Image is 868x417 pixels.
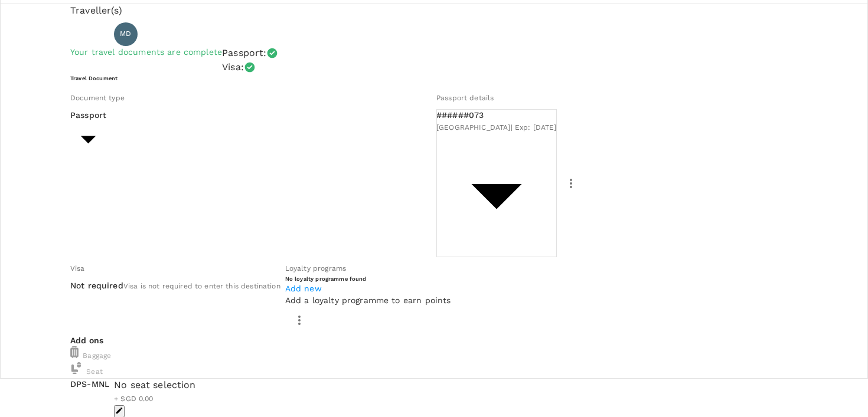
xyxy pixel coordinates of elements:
[70,94,125,102] span: Document type
[123,282,280,290] span: Visa is not required to enter this destination
[70,74,798,82] h6: Travel Document
[285,284,322,293] span: Add new
[285,275,451,283] h6: No loyalty programme found
[70,264,85,272] span: Visa
[120,28,131,40] span: MD
[70,362,798,378] div: Seat
[70,4,798,18] p: Traveller(s)
[436,94,494,102] span: Passport details
[70,334,798,346] p: Add ons
[222,60,244,74] p: Visa :
[70,378,109,390] p: DPS - MNL
[142,27,305,41] p: [PERSON_NAME] [PERSON_NAME]
[70,28,109,40] p: Traveller 1 :
[70,346,798,362] div: Baggage
[436,123,557,132] span: [GEOGRAPHIC_DATA] | Exp: [DATE]
[70,280,123,291] p: Not required
[222,46,266,60] p: Passport :
[70,47,222,57] span: Your travel documents are complete
[70,362,82,374] img: baggage-icon
[436,109,557,121] p: ######073
[114,378,196,392] div: No seat selection
[70,346,79,358] img: baggage-icon
[285,264,346,272] span: Loyalty programs
[285,295,451,305] span: Add a loyalty programme to earn points
[70,109,106,121] p: Passport
[114,395,154,403] span: + SGD 0.00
